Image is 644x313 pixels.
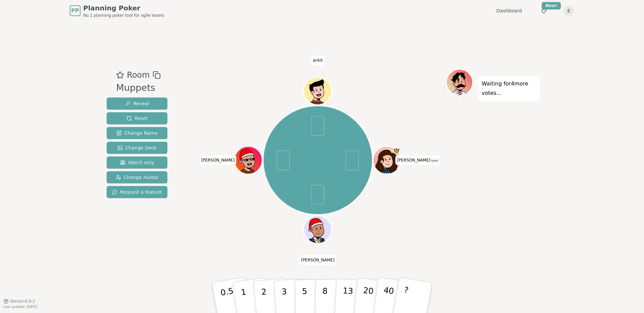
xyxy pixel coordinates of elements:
button: Watch only [107,156,167,169]
span: Watch only [120,159,154,166]
span: Click to change your name [395,155,440,165]
span: Click to change your name [300,255,336,265]
button: Click to change your avatar [374,147,400,173]
span: No.1 planning poker tool for agile teams [83,13,164,18]
div: Muppets [116,81,160,95]
span: Request a feature [112,189,162,195]
button: Reset [107,112,167,124]
a: PPPlanning PokerNo.1 planning poker tool for agile teams [70,3,164,18]
span: Last updated: [DATE] [3,305,38,309]
button: Request a feature [107,186,167,198]
div: New! [542,2,561,9]
span: (you) [430,159,438,162]
span: Planning Poker [83,3,164,13]
span: Room [127,69,150,81]
button: Reveal [107,98,167,110]
button: New! [538,5,550,17]
span: PP [71,7,79,15]
span: Reset [126,115,148,122]
button: Change Name [107,127,167,139]
p: Waiting for 4 more votes... [482,79,537,98]
span: Version 0.9.2 [10,299,35,304]
button: Change Deck [107,142,167,154]
span: Click to change your name [200,155,236,165]
span: Change Avatar [116,174,159,181]
button: E [563,5,574,16]
button: Change Avatar [107,171,167,183]
span: Click to change your name [311,56,325,65]
span: Change Deck [117,144,157,151]
span: Reveal [125,100,149,107]
span: Elise is the host [393,147,400,154]
button: Version0.9.2 [3,299,35,304]
a: Dashboard [496,7,522,14]
span: Change Name [116,130,158,136]
button: Add as favourite [116,69,124,81]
